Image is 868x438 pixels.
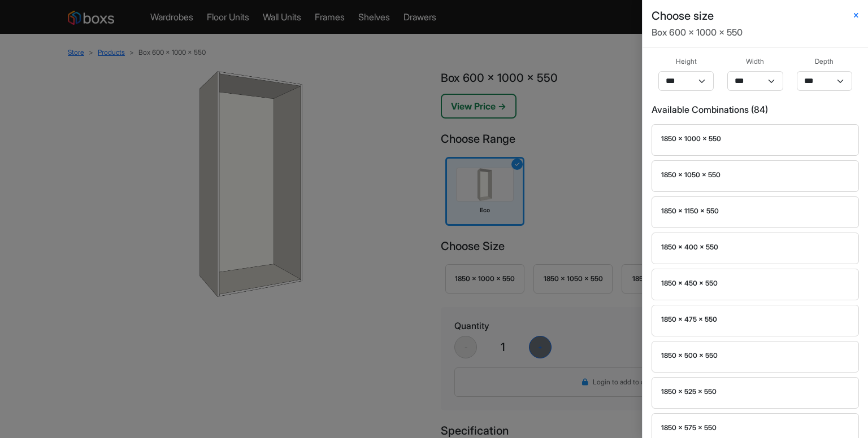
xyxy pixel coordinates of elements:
div: 1850 x 525 x 550 [661,387,849,397]
div: 1850 x 1150 x 550 [661,206,849,216]
div: 1850 x 500 x 550 [661,351,849,361]
span: Width [746,56,764,67]
div: 1850 x 1050 x 550 [661,170,849,180]
h6: Box 600 x 1000 x 550 [652,27,859,38]
div: 1850 x 1000 x 550 [661,134,849,144]
span: Depth [815,56,834,67]
div: 1850 x 475 x 550 [661,314,849,325]
div: 1850 x 450 x 550 [661,278,849,288]
div: 1850 x 575 x 550 [661,423,849,433]
div: 1850 x 400 x 550 [661,242,849,252]
h5: Choose size [652,9,714,23]
h6: Available Combinations ( 84 ) [652,104,859,115]
span: Height [676,56,697,67]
